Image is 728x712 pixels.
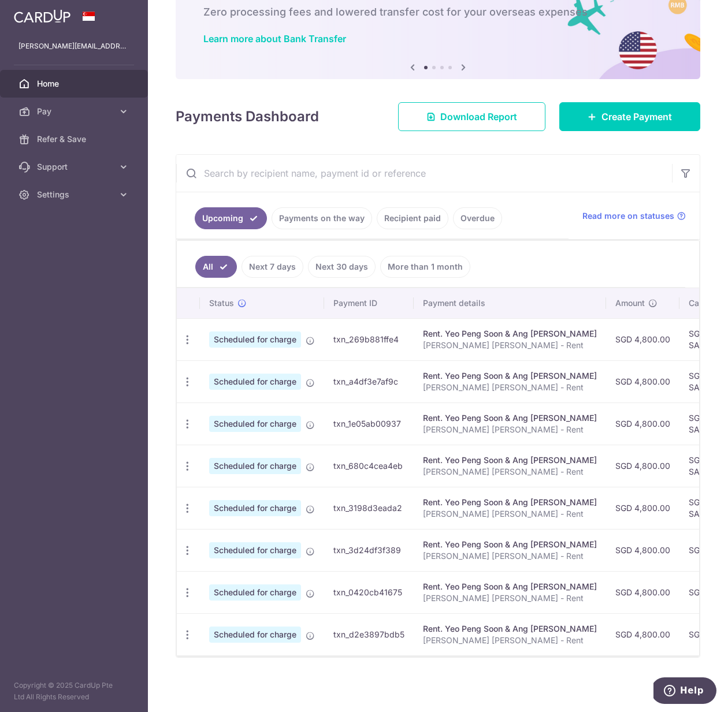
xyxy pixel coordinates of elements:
p: [PERSON_NAME] [PERSON_NAME] - Rent [423,424,597,435]
p: [PERSON_NAME] [PERSON_NAME] - Rent [423,466,597,478]
span: Refer & Save [37,133,113,145]
a: Overdue [453,207,502,229]
td: txn_1e05ab00937 [324,402,414,445]
span: Scheduled for charge [209,627,301,643]
input: Search by recipient name, payment id or reference [176,155,672,192]
td: txn_3198d3eada2 [324,487,414,529]
p: [PERSON_NAME] [PERSON_NAME] - Rent [423,550,597,562]
td: SGD 4,800.00 [606,445,679,487]
td: SGD 4,800.00 [606,318,679,360]
span: Scheduled for charge [209,500,301,516]
td: txn_0420cb41675 [324,571,414,613]
a: Create Payment [559,102,700,131]
p: [PERSON_NAME] [PERSON_NAME] - Rent [423,592,597,604]
span: Support [37,161,113,173]
td: txn_3d24df3f389 [324,529,414,571]
span: Scheduled for charge [209,374,301,390]
td: txn_680c4cea4eb [324,445,414,487]
a: Payments on the way [272,207,372,229]
td: SGD 4,800.00 [606,529,679,571]
p: [PERSON_NAME][EMAIL_ADDRESS][DOMAIN_NAME] [18,40,129,52]
div: Rent. Yeo Peng Soon & Ang [PERSON_NAME] [423,497,597,508]
iframe: Opens a widget where you can find more information [653,677,716,706]
span: Home [37,78,113,90]
span: Amount [615,297,645,309]
td: SGD 4,800.00 [606,487,679,529]
a: Next 30 days [308,256,376,278]
a: Read more on statuses [582,210,686,222]
div: Rent. Yeo Peng Soon & Ang [PERSON_NAME] [423,412,597,424]
td: SGD 4,800.00 [606,360,679,402]
span: Scheduled for charge [209,331,301,348]
a: Next 7 days [242,256,303,278]
span: Download Report [440,110,517,124]
p: [PERSON_NAME] [PERSON_NAME] - Rent [423,340,597,351]
div: Rent. Yeo Peng Soon & Ang [PERSON_NAME] [423,454,597,466]
th: Payment details [414,288,606,318]
a: Recipient paid [377,207,448,229]
a: Upcoming [195,207,267,229]
td: SGD 4,800.00 [606,613,679,655]
td: txn_a4df3e7af9c [324,360,414,402]
img: CardUp [14,9,70,23]
span: Scheduled for charge [209,458,301,474]
a: Download Report [398,102,545,131]
h6: Zero processing fees and lowered transfer cost for your overseas expenses [203,5,673,19]
span: Create Payment [601,110,672,124]
div: Rent. Yeo Peng Soon & Ang [PERSON_NAME] [423,328,597,340]
span: Settings [37,189,113,200]
span: Pay [37,106,113,117]
span: Scheduled for charge [209,416,301,432]
a: All [195,256,237,278]
a: Learn more about Bank Transfer [203,33,346,44]
td: txn_269b881ffe4 [324,318,414,360]
span: Scheduled for charge [209,542,301,558]
div: Rent. Yeo Peng Soon & Ang [PERSON_NAME] [423,370,597,382]
div: Rent. Yeo Peng Soon & Ang [PERSON_NAME] [423,623,597,635]
p: [PERSON_NAME] [PERSON_NAME] - Rent [423,382,597,393]
span: Read more on statuses [582,210,674,222]
a: More than 1 month [380,256,470,278]
td: SGD 4,800.00 [606,402,679,445]
div: Rent. Yeo Peng Soon & Ang [PERSON_NAME] [423,581,597,592]
td: txn_d2e3897bdb5 [324,613,414,655]
p: [PERSON_NAME] [PERSON_NAME] - Rent [423,508,597,520]
th: Payment ID [324,288,414,318]
div: Rent. Yeo Peng Soon & Ang [PERSON_NAME] [423,539,597,550]
p: [PERSON_NAME] [PERSON_NAME] - Rent [423,635,597,646]
td: SGD 4,800.00 [606,571,679,613]
span: Scheduled for charge [209,584,301,601]
h4: Payments Dashboard [176,106,319,127]
span: Status [209,297,234,309]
